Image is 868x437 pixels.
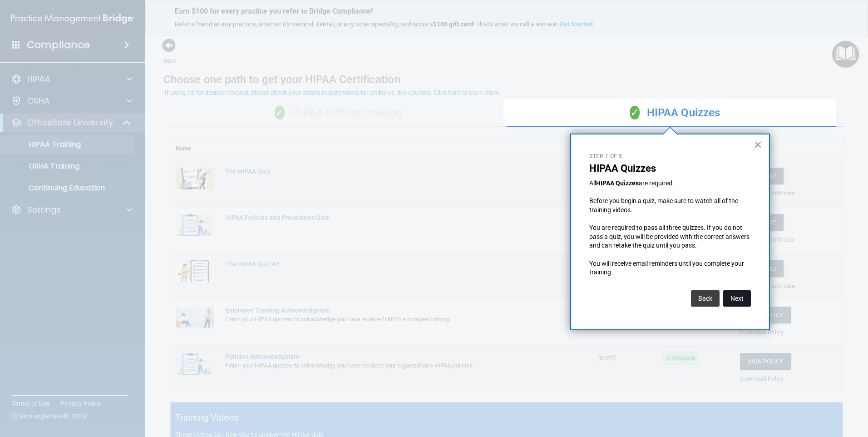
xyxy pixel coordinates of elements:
[589,179,596,187] span: All
[589,223,751,250] p: You are required to pass all three quizzes. If you do not pass a quiz, you will be provided with ...
[596,179,639,187] strong: HIPAA Quizzes
[589,163,751,174] p: HIPAA Quizzes
[691,290,720,307] button: Back
[754,137,762,152] button: Close
[639,179,674,187] span: are required.
[507,99,843,127] div: HIPAA Quizzes
[589,197,751,214] p: Before you begin a quiz, make sure to watch all of the training videos.
[589,153,751,160] p: Step 1 of 5
[589,259,751,277] p: You will receive email reminders until you complete your training.
[723,290,751,307] button: Next
[630,106,640,119] span: ✓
